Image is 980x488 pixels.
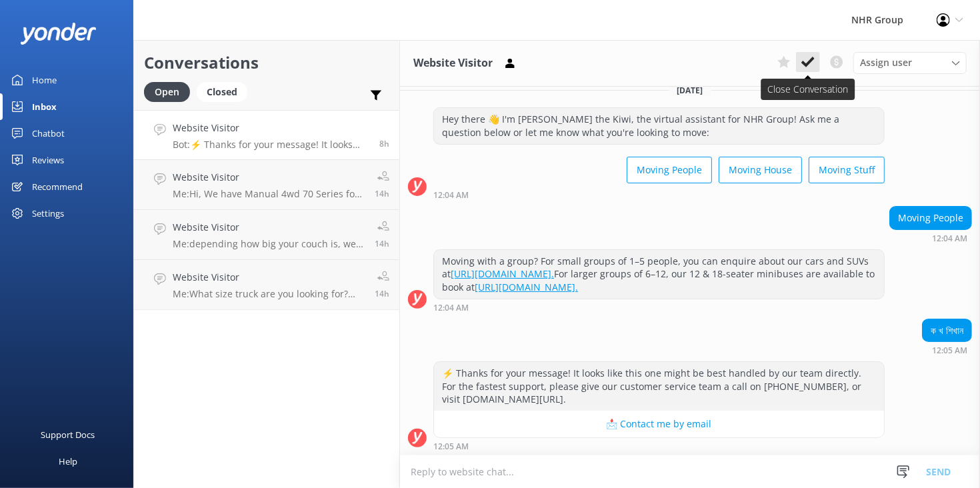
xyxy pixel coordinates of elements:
span: Assign user [860,55,912,70]
h4: Website Visitor [173,170,365,185]
div: Help [59,448,77,475]
button: Moving Stuff [809,157,885,183]
span: Oct 05 2025 05:11pm (UTC +13:00) Pacific/Auckland [375,238,389,249]
p: Bot: ⚡ Thanks for your message! It looks like this one might be best handled by our team directly... [173,139,369,151]
button: Moving House [719,157,802,183]
div: Hey there 👋 I'm [PERSON_NAME] the Kiwi, the virtual assistant for NHR Group! Ask me a question be... [434,108,884,143]
div: Recommend [32,173,83,200]
strong: 12:04 AM [433,304,469,312]
div: Chatbot [32,120,65,147]
p: Me: Hi, We have Manual 4wd 70 Series for hire, they cost $167.00 per day [173,188,365,200]
div: Moving People [890,207,971,229]
div: Support Docs [41,421,95,448]
div: Home [32,67,57,93]
div: Oct 06 2025 12:05am (UTC +13:00) Pacific/Auckland [433,441,885,451]
div: Closed [197,82,247,102]
p: Me: What size truck are you looking for? Then we can let you know the Dimensions [173,288,365,300]
h3: Website Visitor [413,55,493,72]
a: [URL][DOMAIN_NAME]. [451,267,554,280]
strong: 12:04 AM [932,235,967,243]
span: Oct 06 2025 12:05am (UTC +13:00) Pacific/Auckland [379,138,389,149]
h4: Website Visitor [173,121,369,135]
strong: 12:05 AM [932,347,967,355]
a: Website VisitorMe:depending how big your couch is, we have 7m3 Vans for $ or Cargo Maxis for $167... [134,210,399,260]
a: Website VisitorMe:What size truck are you looking for? Then we can let you know the Dimensions14h [134,260,399,310]
a: Closed [197,84,254,99]
button: 📩 Contact me by email [434,411,884,437]
div: Assign User [853,52,967,73]
a: [URL][DOMAIN_NAME]. [475,281,578,293]
h2: Conversations [144,50,389,75]
h4: Website Visitor [173,270,365,285]
a: Website VisitorMe:Hi, We have Manual 4wd 70 Series for hire, they cost $167.00 per day14h [134,160,399,210]
div: ক খ শিখান [923,319,971,342]
span: [DATE] [669,85,711,96]
a: Website VisitorBot:⚡ Thanks for your message! It looks like this one might be best handled by our... [134,110,399,160]
h4: Website Visitor [173,220,365,235]
div: Open [144,82,190,102]
div: Oct 06 2025 12:05am (UTC +13:00) Pacific/Auckland [922,345,972,355]
div: ⚡ Thanks for your message! It looks like this one might be best handled by our team directly. For... [434,362,884,411]
div: Oct 06 2025 12:04am (UTC +13:00) Pacific/Auckland [433,190,885,199]
strong: 12:04 AM [433,191,469,199]
div: Reviews [32,147,64,173]
strong: 12:05 AM [433,443,469,451]
p: Me: depending how big your couch is, we have 7m3 Vans for $ or Cargo Maxis for $167.00 [173,238,365,250]
div: Oct 06 2025 12:04am (UTC +13:00) Pacific/Auckland [433,303,885,312]
span: Oct 05 2025 05:13pm (UTC +13:00) Pacific/Auckland [375,188,389,199]
div: Settings [32,200,64,227]
a: Open [144,84,197,99]
div: Oct 06 2025 12:04am (UTC +13:00) Pacific/Auckland [889,233,972,243]
div: Moving with a group? For small groups of 1–5 people, you can enquire about our cars and SUVs at F... [434,250,884,299]
button: Moving People [627,157,712,183]
span: Oct 05 2025 05:10pm (UTC +13:00) Pacific/Auckland [375,288,389,299]
div: Inbox [32,93,57,120]
img: yonder-white-logo.png [20,23,97,45]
